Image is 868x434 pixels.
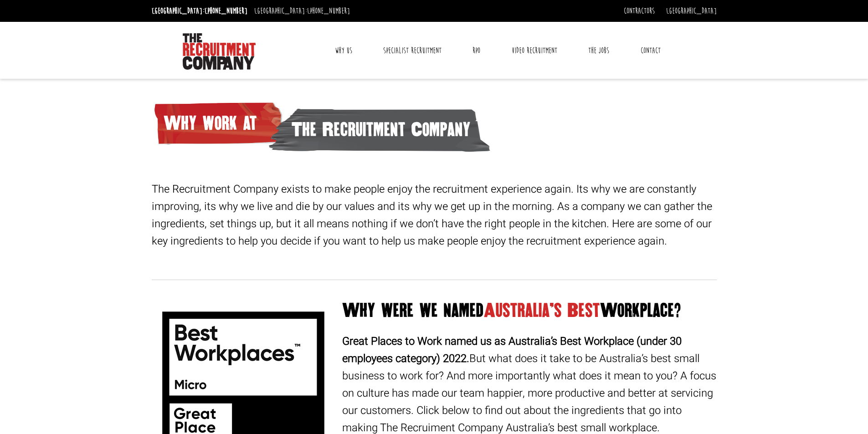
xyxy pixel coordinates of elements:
[466,39,487,62] a: RPO
[205,6,247,16] a: [PHONE_NUMBER]
[342,300,717,322] span: Why were we named Workplace?
[376,39,448,62] a: Specialist Recruitment
[581,39,616,62] a: The Jobs
[252,4,352,18] li: [GEOGRAPHIC_DATA]:
[183,33,256,70] img: The Recruitment Company
[152,98,285,148] span: Why work at
[149,4,250,18] li: [GEOGRAPHIC_DATA]:
[268,104,491,155] span: The Recruitment Company
[505,39,564,62] a: Video Recruitment
[666,6,717,16] a: [GEOGRAPHIC_DATA]
[342,333,682,367] strong: Great Places to Work named us as Australia’s Best Workplace (under 30 employees category) 2022.
[624,6,655,16] a: Contractors
[484,300,600,321] span: Australia’s Best
[634,39,668,62] a: Contact
[307,6,350,16] a: [PHONE_NUMBER]
[152,181,717,250] p: The Recruitment Company exists to make people enjoy the recruitment experience again. Its why we ...
[328,39,359,62] a: Why Us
